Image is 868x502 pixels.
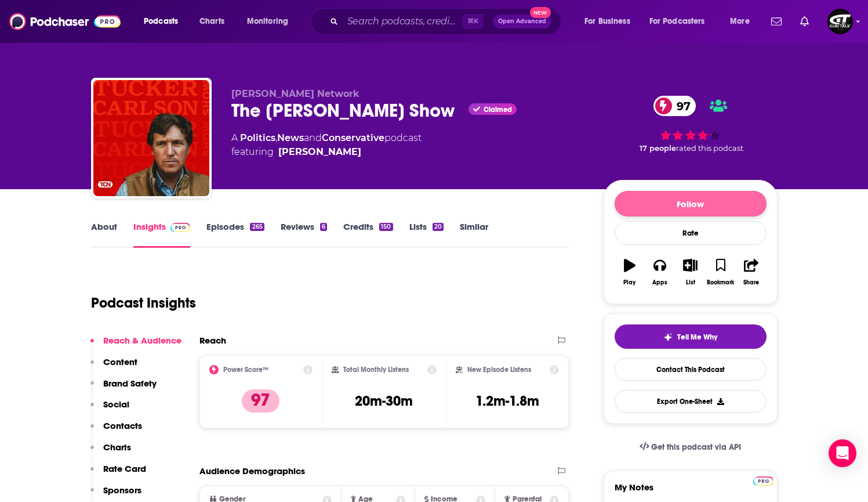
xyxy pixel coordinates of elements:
img: Podchaser Pro [753,476,773,486]
a: InsightsPodchaser Pro [133,221,191,248]
img: Podchaser - Follow, Share and Rate Podcasts [9,10,121,32]
a: Tucker Carlson [278,145,361,159]
h2: Reach [199,335,226,346]
a: Show notifications dropdown [767,12,786,31]
span: , [275,132,277,143]
a: Reviews6 [281,221,327,248]
span: Monitoring [247,13,288,30]
div: List [686,279,695,286]
h2: New Episode Listens [467,366,531,374]
span: New [530,7,551,18]
div: Play [623,279,635,286]
button: tell me why sparkleTell Me Why [615,324,767,349]
span: [PERSON_NAME] Network [231,88,359,99]
img: tell me why sparkle [663,333,673,342]
span: Claimed [484,107,512,113]
h2: Total Monthly Listens [343,366,409,374]
button: open menu [136,12,193,31]
a: Similar [460,221,488,248]
span: Get this podcast via API [651,442,741,452]
span: For Podcasters [649,13,705,30]
div: Search podcasts, credits, & more... [322,8,572,35]
input: Search podcasts, credits, & more... [343,12,462,31]
a: Episodes265 [206,221,264,248]
span: Logged in as GTMedia [827,9,853,34]
h2: Power Score™ [223,366,268,374]
p: Content [103,356,137,367]
a: Politics [240,132,275,143]
span: rated this podcast [676,144,743,153]
button: Bookmark [706,251,736,293]
button: Reach & Audience [90,335,181,356]
button: Show profile menu [827,9,853,34]
div: Share [743,279,759,286]
button: Apps [645,251,675,293]
a: Contact This Podcast [615,358,767,381]
button: Open AdvancedNew [493,15,551,28]
span: 17 people [640,144,676,153]
button: Export One-Sheet [615,390,767,413]
button: Charts [90,442,131,463]
div: 6 [320,223,327,231]
span: Tell Me Why [677,333,717,342]
span: featuring [231,145,422,159]
h3: 20m-30m [355,392,413,410]
button: Social [90,399,129,420]
div: Bookmark [707,279,734,286]
div: 150 [379,223,393,231]
button: Rate Card [90,463,146,485]
a: Get this podcast via API [630,433,751,461]
a: 97 [653,96,696,116]
a: Show notifications dropdown [796,12,813,31]
p: Charts [103,442,131,453]
span: For Business [584,13,630,30]
h2: Audience Demographics [199,465,305,476]
p: Social [103,399,129,410]
button: Contacts [90,420,142,442]
p: Reach & Audience [103,335,181,346]
span: and [304,132,322,143]
a: Pro website [753,475,773,486]
p: Brand Safety [103,378,157,389]
a: News [277,132,304,143]
a: Credits150 [343,221,393,248]
span: Podcasts [144,13,178,30]
button: Play [615,251,645,293]
div: Open Intercom Messenger [829,439,856,467]
a: About [91,221,117,248]
label: My Notes [615,482,767,502]
span: 97 [665,96,696,116]
button: open menu [576,12,645,31]
span: Charts [199,13,224,30]
img: Podchaser Pro [170,223,191,232]
button: open menu [642,12,722,31]
button: Share [736,251,766,293]
button: List [675,251,705,293]
div: Apps [652,279,667,286]
div: 97 17 peoplerated this podcast [604,88,778,160]
h3: 1.2m-1.8m [475,392,539,410]
p: Contacts [103,420,142,431]
div: Rate [615,221,767,245]
h1: Podcast Insights [91,294,196,312]
button: Content [90,356,137,378]
span: ⌘ K [462,14,484,29]
button: Brand Safety [90,378,157,399]
div: A podcast [231,131,422,159]
a: Lists20 [409,221,444,248]
p: Sponsors [103,485,141,496]
span: More [730,13,750,30]
div: 20 [433,223,444,231]
button: open menu [239,12,303,31]
div: 265 [250,223,264,231]
p: Rate Card [103,463,146,474]
span: Open Advanced [498,19,546,24]
img: The Tucker Carlson Show [93,80,209,196]
img: User Profile [827,9,853,34]
p: 97 [242,389,279,413]
button: open menu [722,12,764,31]
a: Conservative [322,132,384,143]
button: Follow [615,191,767,216]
